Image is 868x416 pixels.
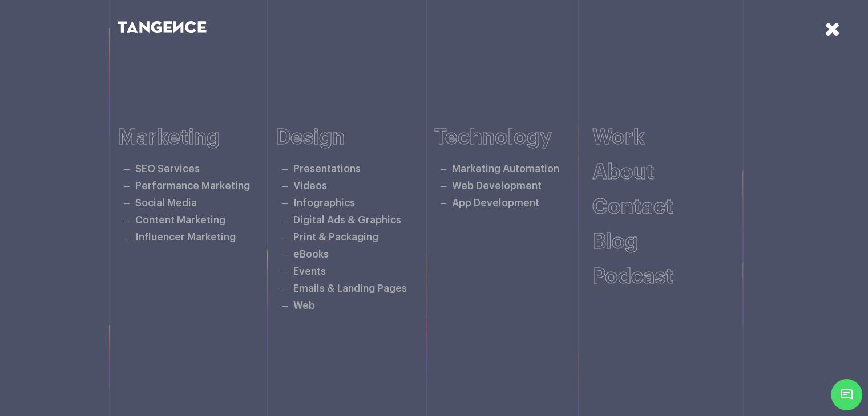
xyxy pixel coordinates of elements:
[293,181,327,191] a: Videos
[434,126,593,149] h6: Technology
[293,267,326,276] a: Events
[293,215,401,225] a: Digital Ads & Graphics
[293,164,361,174] a: Presentations
[135,198,197,208] a: Social Media
[452,164,559,174] a: Marketing Automation
[293,233,378,242] a: Print & Packaging
[452,198,539,208] a: App Development
[293,301,315,311] a: Web
[293,250,329,259] a: eBooks
[592,162,654,183] a: About
[592,127,645,148] a: Work
[592,231,638,252] a: Blog
[592,266,673,287] a: Podcast
[592,197,673,218] a: Contact
[135,233,236,242] a: Influencer Marketing
[135,215,225,225] a: Content Marketing
[293,284,407,293] a: Emails & Landing Pages
[118,126,276,149] h6: Marketing
[276,126,434,149] h6: Design
[831,379,862,410] span: Chat Widget
[452,181,542,191] a: Web Development
[135,181,250,191] a: Performance Marketing
[293,198,355,208] a: Infographics
[135,164,200,174] a: SEO Services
